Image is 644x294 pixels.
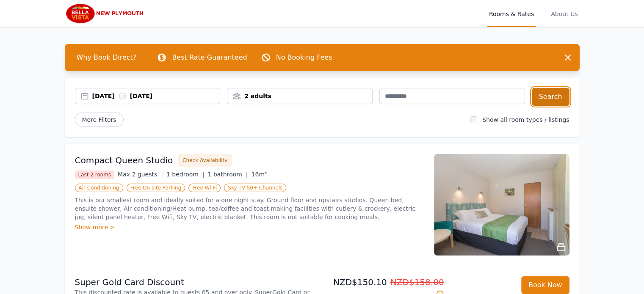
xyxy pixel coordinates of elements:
span: Free Wi-Fi [188,184,221,192]
span: Free On-site Parking [127,184,185,192]
span: 1 bedroom | [166,171,205,178]
div: [DATE] [DATE] [92,92,220,100]
p: Best Rate Guaranteed [172,52,247,63]
span: 1 bathroom | [207,171,248,178]
span: Max 2 guests | [118,171,163,178]
label: Show all room types / listings [482,116,569,123]
p: Super Gold Card Discount [75,276,319,288]
span: Air Conditioning [75,184,123,192]
p: No Booking Fees [276,52,332,63]
span: Why Book Direct? [70,49,144,66]
p: This is our smallest room and ideally suited for a one night stay. Ground floor and upstairs stud... [75,196,424,221]
button: Check Availability [178,154,232,167]
span: More Filters [75,113,124,127]
span: Last 2 rooms [75,170,115,179]
img: Bella Vista New Plymouth [65,3,146,24]
button: Book Now [521,276,569,294]
h3: Compact Queen Studio [75,154,173,166]
button: Search [532,88,569,106]
div: 2 adults [227,92,372,100]
div: Show more > [75,223,424,231]
span: 16m² [252,171,267,178]
span: NZD$158.00 [390,277,444,287]
span: Sky TV 50+ Channels [224,184,286,192]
